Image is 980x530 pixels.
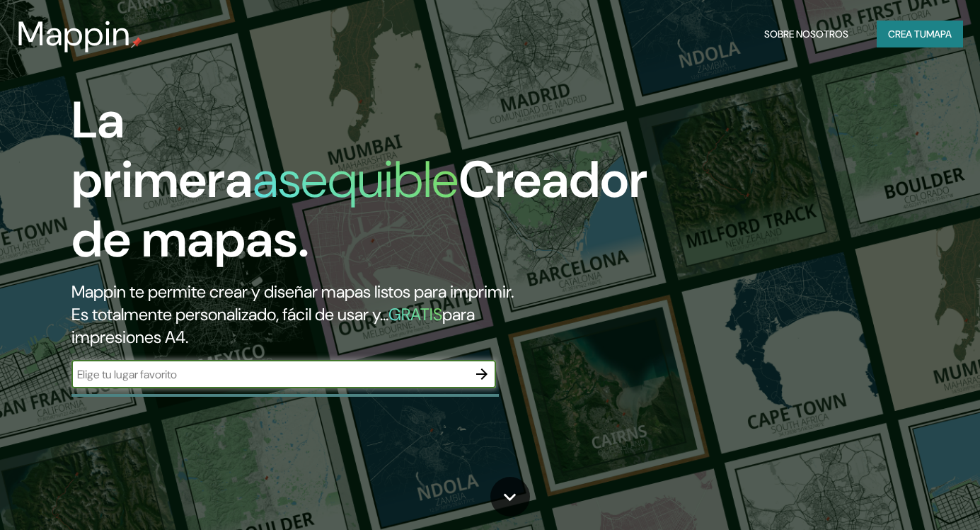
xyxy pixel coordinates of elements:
[877,21,963,47] button: Crea tumapa
[71,303,388,325] font: Es totalmente personalizado, fácil de usar y...
[888,28,926,40] font: Crea tu
[253,147,459,213] font: asequible
[71,147,647,272] font: Creador de mapas.
[17,11,131,56] font: Mappin
[71,281,514,303] font: Mappin te permite crear y diseñar mapas listos para imprimir.
[388,303,442,325] font: GRATIS
[764,28,848,40] font: Sobre nosotros
[71,366,468,383] input: Elige tu lugar favorito
[926,28,952,40] font: mapa
[759,21,854,47] button: Sobre nosotros
[71,303,475,348] font: para impresiones A4.
[131,37,142,48] img: pin de mapeo
[71,87,253,213] font: La primera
